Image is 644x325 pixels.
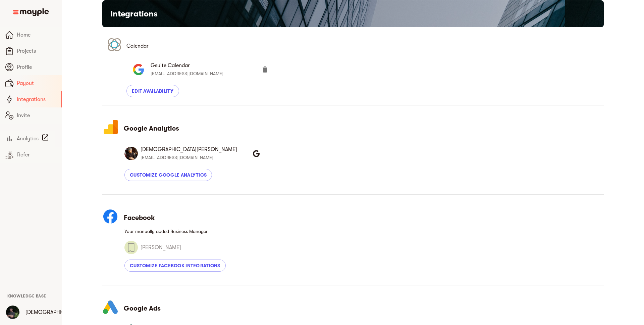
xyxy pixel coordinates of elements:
[17,31,57,39] span: Home
[130,262,220,270] span: Customize Facebook Integrations
[124,169,212,181] button: Customize Google Analytics
[17,151,57,159] span: Refer
[6,306,19,319] img: SaHa3n0LRHa4Bfrotflw
[130,171,207,179] span: Customize Google Analytics
[17,79,57,87] span: Payout
[7,293,46,298] a: Knowledge Base
[110,8,158,19] h5: Integrations
[2,301,23,323] button: User Menu
[494,55,644,325] iframe: Chat Widget
[124,214,604,222] h6: Facebook
[25,308,82,316] p: [DEMOGRAPHIC_DATA]
[141,145,253,153] span: [DEMOGRAPHIC_DATA][PERSON_NAME]
[124,241,138,254] img: 302535660_503349028465013_8044218561785756189_n.jpg
[151,61,249,69] span: gsuite calendar
[124,304,604,313] h6: Google Ads
[124,124,604,133] h6: Google Analytics
[17,95,56,103] span: Integrations
[17,135,39,143] span: Analytics
[132,63,145,76] img: google.svg
[151,69,249,78] p: [EMAIL_ADDRESS][DOMAIN_NAME]
[132,87,174,95] span: edit availability
[13,8,49,16] img: Main logo
[7,294,46,298] span: Knowledge Base
[17,47,57,55] span: Projects
[126,42,149,50] p: Calendar
[17,63,57,71] span: Profile
[17,111,57,120] span: Invite
[124,147,138,160] img: AGNmyxbv0bHBZI7yLH0O8teuqBBHYylUcNmYp67c1qtaFA=s96-c
[141,153,253,161] p: [EMAIL_ADDRESS][DOMAIN_NAME]
[126,85,179,97] button: edit availability
[124,260,226,272] button: Customize Facebook Integrations
[124,227,577,260] div: Your manually added Business Manager
[141,243,260,251] span: [PERSON_NAME]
